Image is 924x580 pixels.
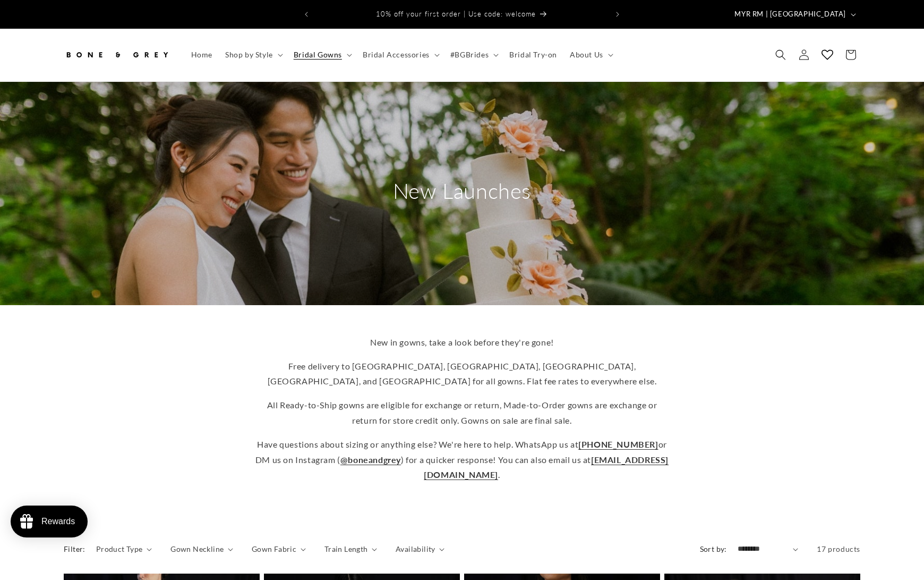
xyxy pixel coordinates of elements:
[509,50,557,60] span: Bridal Try-on
[340,455,401,465] a: @boneandgrey
[356,44,444,66] summary: Bridal Accessories
[444,44,503,66] summary: #BGBrides
[324,543,377,554] summary: Train Length (0 selected)
[255,359,669,390] p: Free delivery to [GEOGRAPHIC_DATA], [GEOGRAPHIC_DATA], [GEOGRAPHIC_DATA], [GEOGRAPHIC_DATA], and ...
[295,4,318,24] button: Previous announcement
[185,44,219,66] a: Home
[376,10,536,18] span: 10% off your first order | Use code: welcome
[361,177,563,205] h2: New Launches
[64,43,170,66] img: Bone and Grey Bridal
[700,544,727,553] label: Sort by:
[41,517,75,526] div: Rewards
[294,50,342,60] span: Bridal Gowns
[225,50,273,60] span: Shop by Style
[728,4,860,24] button: MYR RM | [GEOGRAPHIC_DATA]
[255,398,669,428] p: All Ready-to-Ship gowns are eligible for exchange or return, Made-to-Order gowns are exchange or ...
[769,43,792,66] summary: Search
[363,50,430,60] span: Bridal Accessories
[606,4,629,24] button: Next announcement
[255,335,669,350] p: New in gowns, take a look before they're gone!
[96,543,152,554] summary: Product Type (0 selected)
[64,543,85,554] h2: Filter:
[96,543,143,554] span: Product Type
[60,39,174,71] a: Bone and Grey Bridal
[170,543,233,554] summary: Gown Neckline (0 selected)
[396,543,435,554] span: Availability
[450,50,489,60] span: #BGBrides
[170,543,224,554] span: Gown Neckline
[563,44,618,66] summary: About Us
[503,44,563,66] a: Bridal Try-on
[252,543,306,554] summary: Gown Fabric (0 selected)
[578,439,658,449] a: [PHONE_NUMBER]
[252,543,296,554] span: Gown Fabric
[570,50,603,60] span: About Us
[396,543,444,554] summary: Availability (0 selected)
[734,9,846,20] span: MYR RM | [GEOGRAPHIC_DATA]
[324,543,368,554] span: Train Length
[191,50,212,60] span: Home
[287,44,356,66] summary: Bridal Gowns
[255,437,669,483] p: Have questions about sizing or anything else? We're here to help. WhatsApp us at or DM us on Inst...
[817,544,860,553] span: 17 products
[219,44,287,66] summary: Shop by Style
